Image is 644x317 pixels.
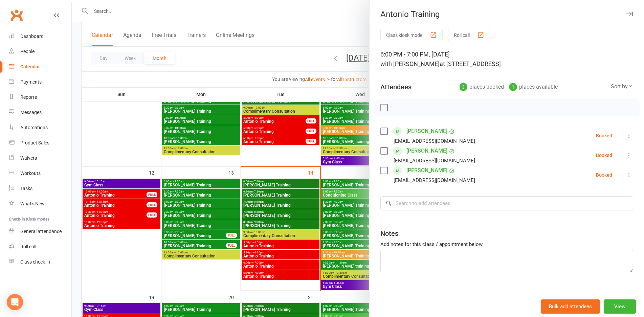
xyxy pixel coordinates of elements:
div: [EMAIL_ADDRESS][DOMAIN_NAME] [394,137,475,145]
a: [PERSON_NAME] [406,165,447,176]
div: Waivers [20,155,37,161]
a: Tasks [9,181,71,196]
a: [PERSON_NAME] [406,126,447,137]
div: What's New [20,201,45,206]
a: Product Sales [9,135,71,151]
button: Bulk add attendees [541,299,600,314]
div: Messages [20,110,42,115]
a: Calendar [9,59,71,74]
div: [EMAIL_ADDRESS][DOMAIN_NAME] [394,176,475,185]
div: Tasks [20,186,32,191]
div: Payments [20,79,42,85]
a: Clubworx [8,7,25,24]
div: 1 [509,83,517,91]
div: 6:00 PM - 7:00 PM, [DATE] [380,50,633,69]
a: What's New [9,196,71,211]
a: People [9,44,71,59]
div: Open Intercom Messenger [7,294,23,310]
div: Calendar [20,64,40,69]
div: Attendees [380,82,412,92]
div: [EMAIL_ADDRESS][DOMAIN_NAME] [394,156,475,165]
input: Search to add attendees [380,196,633,210]
div: General attendance [20,229,62,234]
a: Payments [9,74,71,90]
a: Automations [9,120,71,135]
a: Waivers [9,151,71,166]
div: Dashboard [20,33,44,39]
div: places booked [460,82,504,92]
button: Roll call [448,29,490,41]
div: Add notes for this class / appointment below [380,240,633,248]
a: General attendance kiosk mode [9,224,71,239]
div: Sort by [611,82,633,91]
div: places available [509,82,558,92]
div: Booked [596,133,612,138]
div: Product Sales [20,140,49,145]
div: People [20,49,35,54]
div: Antonio Training [370,9,644,19]
a: Reports [9,90,71,105]
a: Class kiosk mode [9,254,71,270]
div: Automations [20,125,48,130]
a: [PERSON_NAME] [406,145,447,156]
div: Booked [596,153,612,158]
div: 3 [460,83,467,91]
button: Class kiosk mode [380,29,443,41]
div: Workouts [20,171,41,176]
div: Roll call [20,244,36,249]
button: View [604,299,636,314]
span: with [PERSON_NAME] [380,60,440,67]
div: Reports [20,94,37,100]
div: Booked [596,173,612,177]
div: Class check-in [20,259,50,265]
a: Workouts [9,166,71,181]
span: at [STREET_ADDRESS] [440,60,501,67]
a: Messages [9,105,71,120]
a: Dashboard [9,29,71,44]
div: Notes [380,229,398,238]
a: Roll call [9,239,71,254]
